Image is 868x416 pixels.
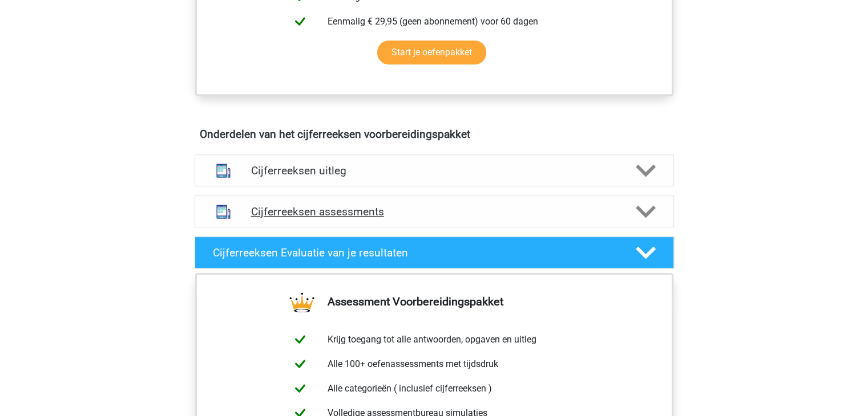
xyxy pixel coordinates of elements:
[251,164,617,177] h4: Cijferreeksen uitleg
[209,197,238,226] img: cijferreeksen assessments
[200,128,669,141] h4: Onderdelen van het cijferreeksen voorbereidingspakket
[209,156,238,185] img: cijferreeksen uitleg
[251,205,617,218] h4: Cijferreeksen assessments
[190,154,679,186] a: uitleg Cijferreeksen uitleg
[190,195,679,227] a: assessments Cijferreeksen assessments
[377,40,486,64] a: Start je oefenpakket
[190,236,679,268] a: Cijferreeksen Evaluatie van je resultaten
[213,246,617,259] h4: Cijferreeksen Evaluatie van je resultaten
